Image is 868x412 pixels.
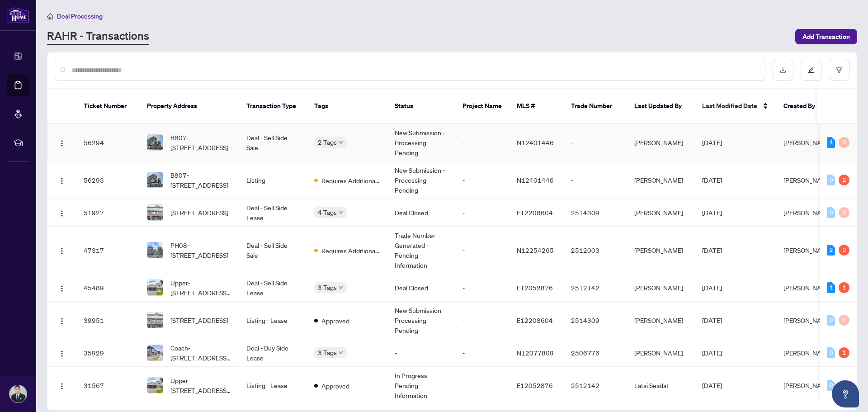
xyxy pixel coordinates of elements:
td: - [455,274,509,302]
td: [PERSON_NAME] [627,227,695,274]
button: Add Transaction [795,29,857,44]
button: Logo [55,346,69,360]
td: [PERSON_NAME] [627,199,695,227]
td: 56294 [76,124,140,161]
img: thumbnail-img [147,378,163,393]
span: [STREET_ADDRESS] [170,208,228,218]
td: 35929 [76,339,140,367]
span: [DATE] [702,208,722,217]
td: In Progress - Pending Information [387,367,455,404]
td: Deal - Sell Side Lease [239,199,307,227]
td: Latai Seadat [627,367,695,404]
td: - [455,227,509,274]
th: Project Name [455,89,509,124]
span: [DATE] [702,349,722,357]
td: - [455,367,509,404]
span: down [339,140,343,145]
span: B807-[STREET_ADDRESS] [170,170,232,190]
span: [DATE] [702,316,722,324]
img: Logo [58,177,66,185]
div: 0 [827,380,835,391]
span: [DATE] [702,138,722,147]
td: 47317 [76,227,140,274]
th: Transaction Type [239,89,307,124]
span: Requires Additional Docs [321,246,380,256]
span: Upper-[STREET_ADDRESS][PERSON_NAME] [170,278,232,298]
td: Deal - Buy Side Lease [239,339,307,367]
span: PH08-[STREET_ADDRESS] [170,240,232,260]
td: New Submission - Processing Pending [387,161,455,199]
div: 2 [839,175,849,185]
th: Last Updated By [627,89,695,124]
div: 1 [827,282,835,293]
td: Listing [239,161,307,199]
button: Open asap [832,380,859,407]
div: 0 [839,315,849,326]
button: Logo [55,313,69,327]
td: 51927 [76,199,140,227]
td: 31567 [76,367,140,404]
span: Coach-[STREET_ADDRESS][PERSON_NAME][PERSON_NAME] [170,343,232,363]
span: down [339,210,343,215]
td: 2514309 [564,199,627,227]
td: Listing - Lease [239,367,307,404]
div: 0 [827,175,835,185]
td: Trade Number Generated - Pending Information [387,227,455,274]
img: Logo [58,317,66,325]
th: Tags [307,89,387,124]
td: Deal - Sell Side Sale [239,124,307,161]
div: 2 [827,245,835,256]
img: thumbnail-img [147,172,163,188]
div: 0 [827,207,835,218]
span: down [339,350,343,355]
th: Property Address [140,89,239,124]
span: [PERSON_NAME] [783,284,832,292]
span: [PERSON_NAME] [783,381,832,389]
td: [PERSON_NAME] [627,339,695,367]
span: [STREET_ADDRESS] [170,315,228,325]
th: Status [387,89,455,124]
th: Last Modified Date [695,89,776,124]
a: RAHR - Transactions [47,28,149,45]
span: [DATE] [702,284,722,292]
img: Logo [58,350,66,357]
td: 45489 [76,274,140,302]
td: 2506776 [564,339,627,367]
span: [PERSON_NAME] [783,208,832,217]
td: [PERSON_NAME] [627,274,695,302]
span: [PERSON_NAME] [783,246,832,254]
span: 3 Tags [318,282,337,293]
td: - [564,124,627,161]
img: thumbnail-img [147,345,163,360]
div: 0 [827,315,835,326]
span: down [339,285,343,290]
span: Add Transaction [802,29,850,44]
span: Upper-[STREET_ADDRESS][PERSON_NAME] [170,375,232,395]
button: Logo [55,135,69,150]
span: E12052876 [517,284,553,292]
td: Deal - Sell Side Lease [239,274,307,302]
td: - [564,161,627,199]
span: B807-[STREET_ADDRESS] [170,133,232,152]
span: Approved [321,316,349,326]
span: E12052876 [517,381,553,389]
button: download [773,60,793,81]
td: - [455,302,509,339]
td: [PERSON_NAME] [627,302,695,339]
span: home [47,13,53,19]
td: - [387,339,455,367]
td: 2514309 [564,302,627,339]
button: Logo [55,280,69,295]
div: 0 [827,347,835,358]
span: edit [808,67,814,73]
span: N12254265 [517,246,554,254]
div: 0 [839,207,849,218]
th: MLS # [509,89,564,124]
span: [DATE] [702,246,722,254]
div: 4 [827,137,835,148]
span: filter [836,67,842,73]
th: Trade Number [564,89,627,124]
div: 1 [839,347,849,358]
td: New Submission - Processing Pending [387,302,455,339]
td: Deal Closed [387,274,455,302]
